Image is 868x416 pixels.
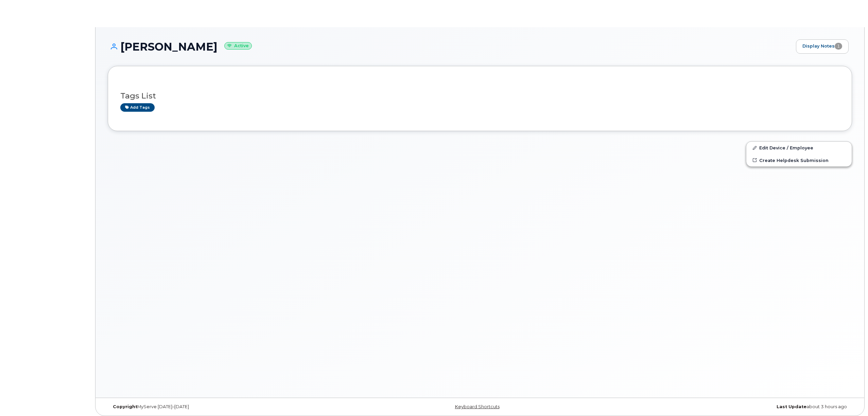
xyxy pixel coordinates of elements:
[113,404,137,409] strong: Copyright
[835,43,842,50] span: 1
[746,154,852,166] a: Create Helpdesk Submission
[746,142,852,154] a: Edit Device / Employee
[777,404,806,409] strong: Last Update
[120,92,839,100] h3: Tags List
[796,39,849,54] a: Display Notes1
[108,404,356,410] div: MyServe [DATE]–[DATE]
[108,41,793,53] h1: [PERSON_NAME]
[224,42,252,50] small: Active
[455,404,500,409] a: Keyboard Shortcuts
[604,404,852,410] div: about 3 hours ago
[120,103,155,112] a: Add tags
